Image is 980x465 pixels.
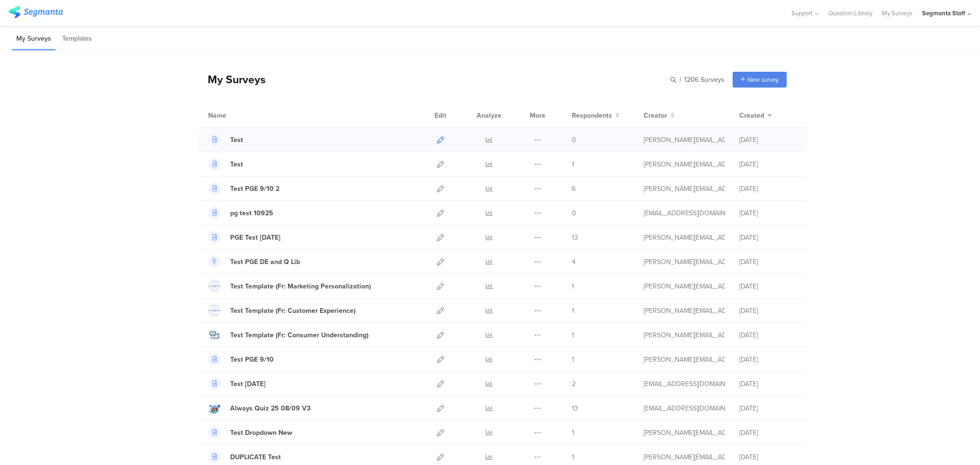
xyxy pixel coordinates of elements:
[739,354,797,365] div: [DATE]
[572,428,574,438] span: 1
[739,403,797,413] div: [DATE]
[572,159,574,169] span: 1
[208,304,356,317] a: Test Template (Fr: Customer Experience)
[208,111,266,121] div: Name
[208,255,300,268] a: Test PGE DE and Q Lib
[644,111,675,121] button: Creator
[739,257,797,267] div: [DATE]
[739,111,772,121] button: Created
[644,257,725,267] div: raymund@segmanta.com
[572,452,574,462] span: 1
[208,182,279,195] a: Test PGE 9/10 2
[644,232,725,243] div: riel@segmanta.com
[572,306,574,316] span: 1
[208,207,273,219] a: pg test 10925
[230,403,311,413] div: Always Quiz 25 08/09 V3
[230,281,371,291] div: Test Template (Fr: Marketing Personalization)
[644,184,725,194] div: raymund@segmanta.com
[475,103,503,127] div: Analyze
[739,281,797,291] div: [DATE]
[572,330,574,340] span: 1
[572,111,612,121] span: Respondents
[572,403,578,413] span: 13
[739,135,797,145] div: [DATE]
[208,402,311,414] a: Always Quiz 25 08/09 V3
[739,452,797,462] div: [DATE]
[572,354,574,365] span: 1
[208,158,243,170] a: Test
[572,111,620,121] button: Respondents
[791,9,813,18] span: Support
[230,208,273,218] div: pg test 10925
[208,329,368,341] a: Test Template (Fr: Consumer Understanding)
[12,28,56,50] li: My Surveys
[230,306,356,316] div: Test Template (Fr: Customer Experience)
[208,426,292,439] a: Test Dropdown New
[644,208,725,218] div: eliran@segmanta.com
[644,330,725,340] div: raymund@segmanta.com
[678,75,682,85] span: |
[230,257,300,267] div: Test PGE DE and Q Lib
[644,111,667,121] span: Creator
[572,232,578,243] span: 13
[739,306,797,316] div: [DATE]
[739,184,797,194] div: [DATE]
[739,379,797,389] div: [DATE]
[572,379,576,389] span: 2
[644,452,725,462] div: riel@segmanta.com
[230,379,266,389] div: Test 09.10.25
[572,135,576,145] span: 0
[527,103,548,127] div: More
[572,257,576,267] span: 4
[739,159,797,169] div: [DATE]
[208,377,266,390] a: Test [DATE]
[747,75,779,84] span: New survey
[644,281,725,291] div: raymund@segmanta.com
[208,231,280,244] a: PGE Test [DATE]
[230,135,243,145] div: Test
[208,451,281,463] a: DUPLICATE Test
[644,306,725,316] div: raymund@segmanta.com
[208,133,243,146] a: Test
[644,135,725,145] div: raymund@segmanta.com
[922,9,965,18] div: Segmanta Staff
[198,71,266,88] div: My Surveys
[739,428,797,438] div: [DATE]
[739,330,797,340] div: [DATE]
[230,330,368,340] div: Test Template (Fr: Consumer Understanding)
[230,159,243,169] div: Test
[208,280,371,292] a: Test Template (Fr: Marketing Personalization)
[58,28,96,50] li: Templates
[430,103,451,127] div: Edit
[230,184,279,194] div: Test PGE 9/10 2
[572,281,574,291] span: 1
[739,232,797,243] div: [DATE]
[230,428,292,438] div: Test Dropdown New
[230,232,280,243] div: PGE Test 09.10.25
[644,159,725,169] div: riel@segmanta.com
[9,6,63,18] img: segmanta logo
[644,354,725,365] div: raymund@segmanta.com
[208,353,274,365] a: Test PGE 9/10
[684,75,724,85] span: 1206 Surveys
[739,208,797,218] div: [DATE]
[572,184,576,194] span: 6
[572,208,576,218] span: 0
[644,428,725,438] div: raymund@segmanta.com
[230,354,274,365] div: Test PGE 9/10
[739,111,764,121] span: Created
[230,452,281,462] div: DUPLICATE Test
[644,403,725,413] div: gillat@segmanta.com
[644,379,725,389] div: channelle@segmanta.com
